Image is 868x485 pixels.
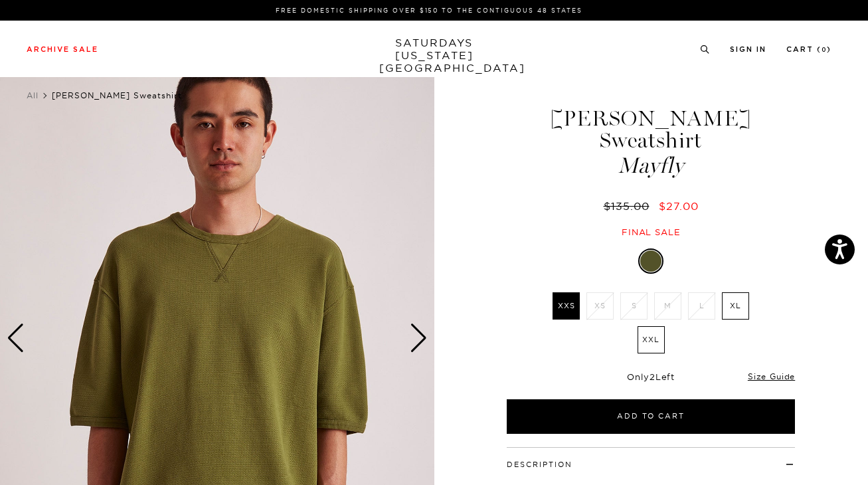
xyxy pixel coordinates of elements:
[722,292,749,320] label: XL
[27,90,39,100] a: All
[638,326,665,353] label: XXL
[505,227,797,238] div: Final sale
[7,324,25,353] div: Previous slide
[553,292,580,320] label: XXS
[507,371,795,383] div: Only Left
[52,90,182,100] span: [PERSON_NAME] Sweatshirt
[505,155,797,177] span: Mayfly
[507,399,795,434] button: Add to Cart
[748,371,795,381] a: Size Guide
[659,199,699,213] span: $27.00
[32,5,826,15] p: FREE DOMESTIC SHIPPING OVER $150 TO THE CONTIGUOUS 48 STATES
[650,371,655,382] span: 2
[379,37,489,74] a: SATURDAYS[US_STATE][GEOGRAPHIC_DATA]
[505,108,797,177] h1: [PERSON_NAME] Sweatshirt
[822,47,827,53] small: 0
[730,46,766,53] a: Sign In
[410,324,428,353] div: Next slide
[507,461,572,468] button: Description
[786,46,831,53] a: Cart (0)
[27,46,98,53] a: Archive Sale
[604,199,655,213] del: $135.00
